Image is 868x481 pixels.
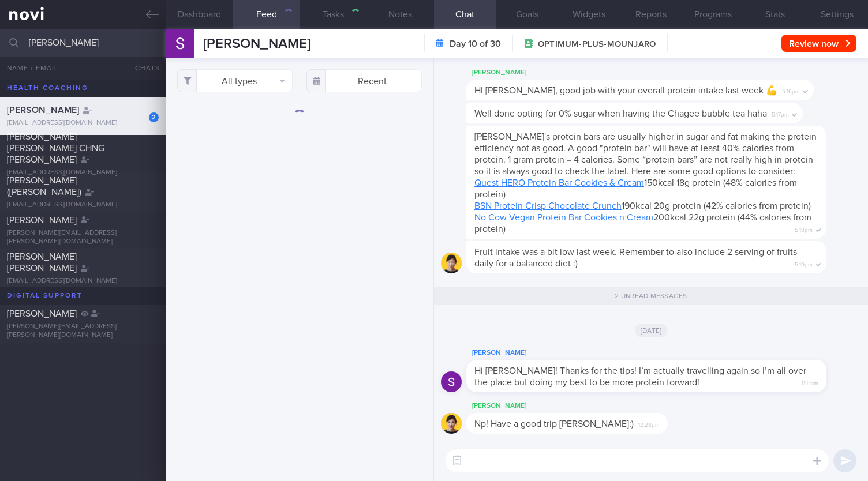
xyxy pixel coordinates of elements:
[638,418,660,429] span: 12:28pm
[474,109,767,118] span: Well done opting for 0% sugar when having the Chagee bubble tea haha
[474,178,644,187] a: Quest HERO Protein Bar Cookies & Cream
[474,132,817,176] span: [PERSON_NAME]'s protein bars are usually higher in sugar and fat making the protein efficiency no...
[474,201,811,211] span: 190kcal 20g protein (42% calories from protein)
[7,201,159,209] div: [EMAIL_ADDRESS][DOMAIN_NAME]
[466,399,702,413] div: [PERSON_NAME]
[474,419,634,429] span: Np! Have a good trip [PERSON_NAME]:)
[7,322,159,340] div: [PERSON_NAME][EMAIL_ADDRESS][PERSON_NAME][DOMAIN_NAME]
[474,201,622,211] a: BSN Protein Crisp Chocolate Crunch
[7,309,77,318] span: [PERSON_NAME]
[119,57,166,80] button: Chats
[474,213,653,222] a: No Cow Vegan Protein Bar Cookies n Cream
[7,229,159,246] div: [PERSON_NAME][EMAIL_ADDRESS][PERSON_NAME][DOMAIN_NAME]
[7,176,81,197] span: [PERSON_NAME] ([PERSON_NAME])
[802,377,818,388] span: 11:14am
[474,247,797,268] span: Fruit intake was a bit low last week. Remember to also include 2 serving of fruits daily for a ba...
[538,39,656,50] span: OPTIMUM-PLUS-MOUNJARO
[474,366,806,387] span: Hi [PERSON_NAME]! Thanks for the tips! I’m actually travelling again so I’m all over the place bu...
[781,35,856,52] button: Review now
[474,178,797,199] span: 150kcal 18g protein (48% calories from protein)
[635,324,668,337] span: [DATE]
[795,258,813,269] span: 5:19pm
[450,38,501,50] strong: Day 10 of 30
[7,106,79,115] span: [PERSON_NAME]
[7,216,77,225] span: [PERSON_NAME]
[474,86,777,95] span: HI [PERSON_NAME], good job with your overall protein intake last week 💪
[474,213,811,234] span: 200kcal 22g protein (44% calories from protein)
[7,252,77,273] span: [PERSON_NAME] [PERSON_NAME]
[177,69,293,92] button: All types
[7,132,104,164] span: [PERSON_NAME] [PERSON_NAME] CHNG [PERSON_NAME]
[203,37,310,51] span: [PERSON_NAME]
[7,277,159,285] div: [EMAIL_ADDRESS][DOMAIN_NAME]
[782,85,800,96] span: 5:16pm
[466,346,861,360] div: [PERSON_NAME]
[7,119,159,127] div: [EMAIL_ADDRESS][DOMAIN_NAME]
[7,168,159,177] div: [EMAIL_ADDRESS][DOMAIN_NAME]
[772,108,789,119] span: 5:17pm
[795,223,813,234] span: 5:18pm
[149,112,159,122] div: 2
[466,66,848,80] div: [PERSON_NAME]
